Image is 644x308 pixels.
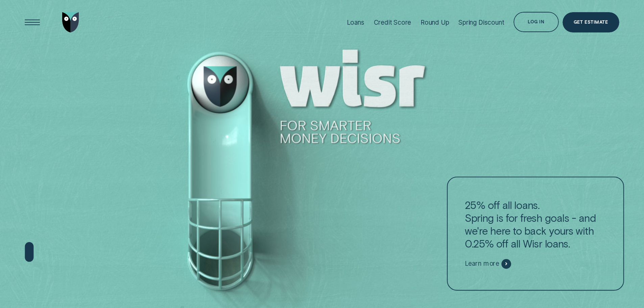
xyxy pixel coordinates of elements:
[465,198,606,250] p: 25% off all loans. Spring is for fresh goals - and we're here to back yours with 0.25% off all Wi...
[458,19,504,26] div: Spring Discount
[563,12,619,32] a: Get Estimate
[347,19,364,26] div: Loans
[514,12,558,32] button: Log in
[374,19,411,26] div: Credit Score
[465,260,499,268] span: Learn more
[22,12,43,32] button: Open Menu
[421,19,449,26] div: Round Up
[447,176,624,290] a: 25% off all loans.Spring is for fresh goals - and we're here to back yours with 0.25% off all Wis...
[62,12,79,32] img: Wisr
